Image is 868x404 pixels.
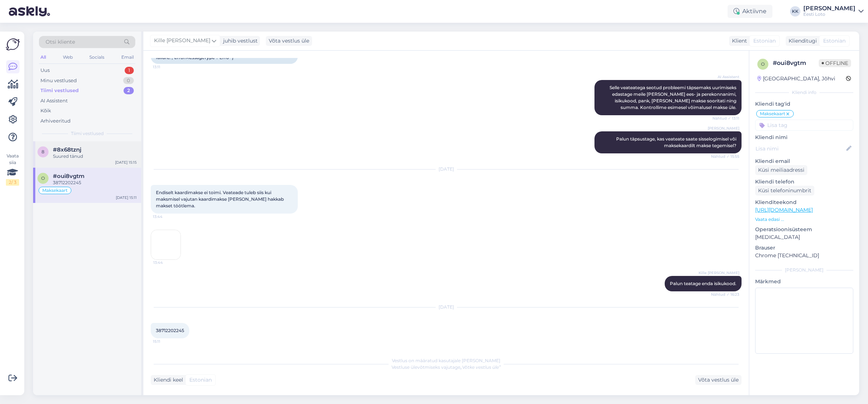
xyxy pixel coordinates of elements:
[6,179,19,186] div: 2 / 3
[460,364,501,370] i: „Võtke vestlus üle”
[153,339,181,344] span: 15:11
[53,173,85,179] span: #oui8vgtm
[756,145,845,153] input: Lisa nimi
[755,165,807,175] div: Küsi meiliaadressi
[610,85,737,110] span: Selle veateatega seotud probleemi täpsemaks uurimiseks edastage meile [PERSON_NAME] ees- ja perek...
[616,136,737,148] span: Palun täpsustage, kas veateate saate sisselogimisel või maksekaardilt makse tegemisel?
[728,5,772,18] div: Aktiivne
[755,134,853,141] p: Kliendi nimi
[729,37,747,45] div: Klient
[40,97,68,105] div: AI Assistent
[803,11,856,17] div: Eesti Loto
[773,59,819,68] div: # oui8vgtm
[42,188,68,193] span: Maksekaart
[153,214,181,219] span: 13:44
[42,149,44,154] span: 8
[757,75,835,83] div: [GEOGRAPHIC_DATA], Jõhvi
[71,130,104,137] span: Tiimi vestlused
[392,364,501,370] span: Vestluse ülevõtmiseks vajutage
[53,153,137,160] div: Suured tänud
[711,292,739,297] span: Nähtud ✓ 16:23
[755,207,813,213] a: [URL][DOMAIN_NAME]
[156,328,184,333] span: 38712202245
[712,74,739,80] span: AI Assistent
[125,67,134,74] div: 1
[708,125,739,131] span: [PERSON_NAME]
[755,199,853,206] p: Klienditeekond
[115,160,137,165] div: [DATE] 15:15
[40,107,51,114] div: Kõik
[755,278,853,285] p: Märkmed
[40,67,50,74] div: Uus
[760,112,785,116] span: Maksekaart
[755,186,814,196] div: Küsi telefoninumbrit
[803,6,864,17] a: [PERSON_NAME]Eesti Loto
[755,100,853,108] p: Kliendi tag'id
[151,304,742,310] div: [DATE]
[6,37,20,51] img: Askly Logo
[39,52,47,62] div: All
[40,77,77,84] div: Minu vestlused
[123,77,134,84] div: 0
[790,6,800,17] div: KK
[120,52,135,62] div: Email
[6,153,19,186] div: Vaata siia
[755,89,853,96] div: Kliendi info
[755,244,853,252] p: Brauser
[153,64,181,70] span: 13:11
[116,195,137,200] div: [DATE] 15:11
[53,146,81,153] span: #8x68tznj
[40,87,79,94] div: Tiimi vestlused
[40,117,71,125] div: Arhiveeritud
[755,226,853,233] p: Operatsioonisüsteem
[755,233,853,241] p: [MEDICAL_DATA]
[712,116,739,121] span: Nähtud ✓ 13:11
[41,175,45,181] span: o
[156,190,285,208] span: Endiselt kaardimakse ei toimi. Veateade tuleb siis kui maksmisel vajutan kaardimakse [PERSON_NAME...
[392,358,500,363] span: Vestlus on määratud kasutajale [PERSON_NAME]
[266,36,312,46] div: Võta vestlus üle
[154,37,210,45] span: Kille [PERSON_NAME]
[761,61,765,67] span: o
[151,230,181,259] img: Attachment
[53,179,137,186] div: 38712202245
[755,157,853,165] p: Kliendi email
[753,37,776,45] span: Estonian
[711,154,739,159] span: Nähtud ✓ 15:55
[61,52,74,62] div: Web
[823,37,846,45] span: Estonian
[755,178,853,186] p: Kliendi telefon
[755,252,853,259] p: Chrome [TECHNICAL_ID]
[46,38,75,46] span: Otsi kliente
[670,281,736,286] span: Palun teatage enda isikukood.
[755,120,853,131] input: Lisa tag
[151,166,742,172] div: [DATE]
[220,37,258,45] div: juhib vestlust
[695,375,742,385] div: Võta vestlus üle
[786,37,817,45] div: Klienditugi
[819,59,851,67] span: Offline
[755,267,853,273] div: [PERSON_NAME]
[88,52,106,62] div: Socials
[699,270,739,276] span: Kille [PERSON_NAME]
[803,6,856,11] div: [PERSON_NAME]
[124,87,134,94] div: 2
[153,260,181,265] span: 13:44
[189,376,212,384] span: Estonian
[151,376,183,384] div: Kliendi keel
[755,216,853,223] p: Vaata edasi ...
